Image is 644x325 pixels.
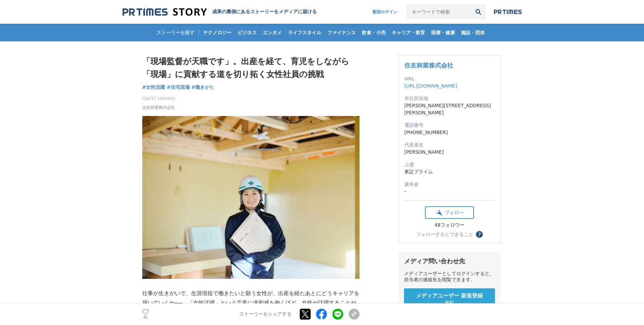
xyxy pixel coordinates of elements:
button: 検索 [471,4,486,19]
p: 31 [142,316,149,319]
div: フォローするとできること [416,232,473,237]
span: 無料 [445,300,454,306]
span: 飲食・小売 [359,30,388,36]
div: メディア問い合わせ先 [404,257,495,265]
a: ライフスタイル [285,24,324,41]
h2: 成果の裏側にあるストーリーをメディアに届ける [212,9,317,15]
input: キーワードで検索 [407,4,471,19]
button: ？ [476,231,483,238]
h1: 「現場監督が天職です」。出産を経て、育児をしながら「現場」に貢献する道を切り拓く女性社員の挑戦 [142,55,360,81]
dt: 代表者名 [404,141,495,149]
a: キャリア・教育 [389,24,428,41]
a: ビジネス [235,24,259,41]
a: テクノロジー [200,24,234,41]
dd: [PERSON_NAME] [404,149,495,156]
p: ストーリーをシェアする [239,311,292,318]
span: ？ [477,232,482,237]
img: 成果の裏側にあるストーリーをメディアに届ける [123,7,207,17]
a: 医療・健康 [428,24,458,41]
dt: URL [404,75,495,82]
dd: [PHONE_NUMBER] [404,129,495,136]
a: 成果の裏側にあるストーリーをメディアに届ける 成果の裏側にあるストーリーをメディアに届ける [123,7,317,17]
a: #働きかた [191,84,215,91]
a: 配信ログイン [366,4,404,19]
dt: 本社所在地 [404,95,495,102]
dd: - [404,188,495,195]
a: 住友林業株式会社 [404,62,453,69]
img: thumbnail_ebd4eed0-dc47-11ef-a79b-a38d27cfceeb.jpg [142,116,360,279]
dt: 電話番号 [404,122,495,129]
a: 住友林業株式会社 [142,104,175,111]
div: 48フォロワー [425,222,474,228]
span: [DATE] 10時00分 [142,96,176,102]
span: 医療・健康 [428,30,458,36]
span: 施設・団体 [458,30,487,36]
span: キャリア・教育 [389,30,428,36]
span: テクノロジー [200,30,234,36]
span: エンタメ [260,30,284,36]
dd: [PERSON_NAME][STREET_ADDRESS][PERSON_NAME] [404,102,495,116]
dd: 東証プライム [404,168,495,175]
button: フォロー [425,206,474,219]
span: ビジネス [235,30,259,36]
a: #女性活躍 [142,84,165,91]
a: 施設・団体 [458,24,487,41]
img: prtimes [494,9,522,15]
a: 飲食・小売 [359,24,388,41]
span: メディアユーザー 新規登録 [416,292,483,300]
a: メディアユーザー 新規登録 無料 [404,288,495,310]
a: ファイナンス [325,24,358,41]
a: #住宅現場 [167,84,190,91]
a: エンタメ [260,24,284,41]
span: ライフスタイル [285,30,324,36]
p: 仕事が生きがいで、生涯現役で働きたいと願う女性が、出産を経たあとにどうキャリアを築いていくか──。「女性活躍」という言葉に違和感を抱くほど、女性が活躍することが当たり前になってきた令和の時代、そ... [142,289,360,318]
dt: 上場 [404,161,495,168]
dt: 資本金 [404,181,495,188]
div: メディアユーザーとしてログインすると、担当者の連絡先を閲覧できます。 [404,271,495,283]
a: [URL][DOMAIN_NAME] [404,83,457,89]
span: ファイナンス [325,30,358,36]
